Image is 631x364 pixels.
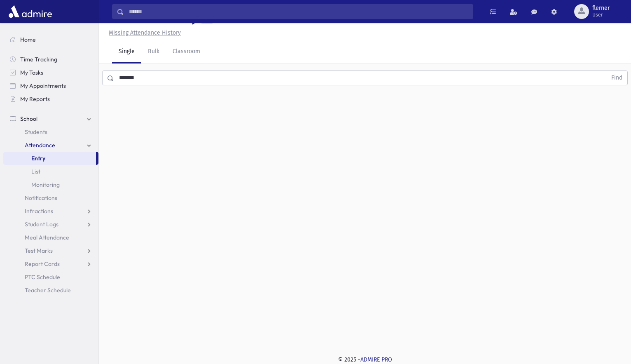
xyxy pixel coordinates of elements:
[3,284,98,297] a: Teacher Schedule
[3,231,98,244] a: Meal Attendance
[25,194,57,202] span: Notifications
[3,33,98,46] a: Home
[141,40,166,63] a: Bulk
[3,152,96,165] a: Entry
[3,244,98,257] a: Test Marks
[20,36,36,43] span: Home
[109,29,181,36] u: Missing Attendance History
[20,95,50,103] span: My Reports
[3,53,98,66] a: Time Tracking
[25,207,53,215] span: Infractions
[25,247,53,254] span: Test Marks
[31,181,60,188] span: Monitoring
[20,115,37,122] span: School
[20,56,57,63] span: Time Tracking
[3,139,98,152] a: Attendance
[3,218,98,231] a: Student Logs
[25,141,55,149] span: Attendance
[25,273,60,281] span: PTC Schedule
[25,260,60,268] span: Report Cards
[25,287,71,294] span: Teacher Schedule
[3,112,98,125] a: School
[25,128,47,136] span: Students
[3,257,98,270] a: Report Cards
[3,165,98,178] a: List
[606,71,627,85] button: Find
[3,191,98,204] a: Notifications
[3,270,98,284] a: PTC Schedule
[124,4,473,19] input: Search
[31,168,40,175] span: List
[112,40,141,63] a: Single
[112,355,618,364] div: © 2025 -
[3,79,98,92] a: My Appointments
[3,125,98,139] a: Students
[3,178,98,191] a: Monitoring
[592,5,610,12] span: flerner
[7,3,54,20] img: AdmirePro
[3,204,98,218] a: Infractions
[25,234,69,241] span: Meal Attendance
[31,155,45,162] span: Entry
[25,221,58,228] span: Student Logs
[3,92,98,106] a: My Reports
[3,66,98,79] a: My Tasks
[592,12,610,18] span: User
[20,82,66,89] span: My Appointments
[20,69,43,76] span: My Tasks
[105,29,181,36] a: Missing Attendance History
[166,40,207,63] a: Classroom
